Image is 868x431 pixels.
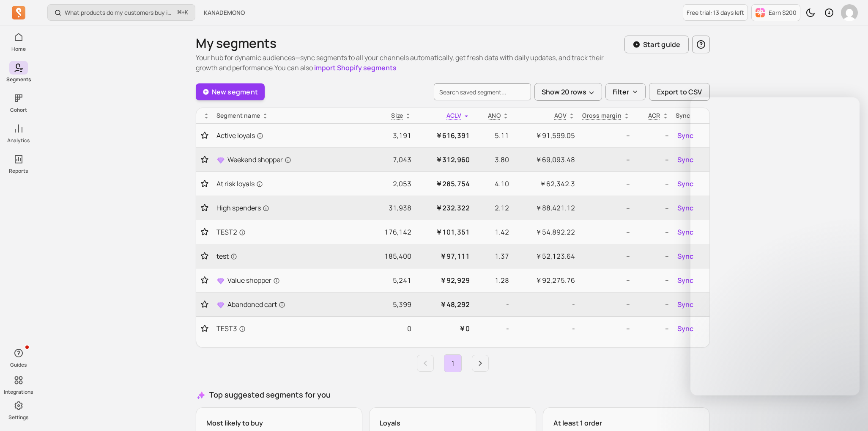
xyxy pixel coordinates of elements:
[582,130,630,141] p: --
[476,275,509,285] p: 1.28
[677,203,693,213] span: Sync
[677,275,693,285] span: Sync
[687,8,744,17] p: Free trial: 13 days left
[196,83,265,100] a: New segment
[676,201,695,215] button: Sync
[802,4,819,21] button: Toggle dark mode
[417,355,434,372] a: Previous page
[4,389,33,395] p: Integrations
[10,362,27,368] p: Guides
[516,203,575,213] p: ￥88,421.12
[370,227,411,237] p: 176,142
[216,179,364,189] a: At risk loyals
[10,107,27,113] p: Cohort
[637,275,669,285] p: --
[370,130,411,141] p: 3,191
[516,227,575,237] p: ￥54,892.22
[637,179,669,189] p: --
[582,203,630,213] p: --
[216,251,237,261] span: test
[677,130,693,141] span: Sync
[200,131,210,140] button: Toggle favorite
[216,203,269,213] span: High spenders
[178,8,188,17] span: +
[472,355,489,372] a: Next page
[418,203,470,213] p: ￥232,322
[637,227,669,237] p: --
[7,137,30,144] p: Analytics
[370,155,411,165] p: 7,043
[677,227,693,237] span: Sync
[516,299,575,309] p: -
[380,418,526,428] p: Loyals
[216,227,364,237] a: TEST2
[676,249,695,263] button: Sync
[676,129,695,142] button: Sync
[476,323,509,334] p: -
[418,130,470,141] p: ￥616,391
[582,275,630,285] p: --
[582,227,630,237] p: --
[676,274,695,287] button: Sync
[200,252,210,260] button: Toggle favorite
[418,155,470,165] p: ￥312,960
[676,322,695,335] button: Sync
[637,130,669,141] p: --
[216,111,364,120] div: Segment name
[418,323,470,334] p: ￥0
[196,36,624,51] h1: My segments
[391,111,403,119] span: Size
[476,179,509,189] p: 4.10
[206,418,352,428] p: Most likely to buy
[204,8,245,17] span: KANADEMONO
[200,204,210,212] button: Toggle favorite
[196,52,624,73] p: Your hub for dynamic audiences—sync segments to all your channels automatically, get fresh data w...
[434,83,531,100] input: search
[370,203,411,213] p: 31,938
[200,228,210,236] button: Toggle favorite
[370,323,411,334] p: 0
[370,275,411,285] p: 5,241
[582,323,630,334] p: --
[216,275,364,285] a: Value shopper
[314,63,397,72] a: import Shopify segments
[516,130,575,141] p: ￥91,599.05
[370,251,411,261] p: 185,400
[613,87,629,97] p: Filter
[9,345,28,370] button: Guides
[677,155,693,165] span: Sync
[199,5,250,20] button: KANADEMONO
[196,354,710,372] ul: Pagination
[683,4,748,21] a: Free trial: 13 days left
[177,8,182,18] kbd: ⌘
[677,179,693,189] span: Sync
[476,130,509,141] p: 5.11
[418,179,470,189] p: ￥285,754
[648,111,660,120] p: ACR
[690,97,860,395] iframe: Intercom live chat
[200,276,210,285] button: Toggle favorite
[676,298,695,311] button: Sync
[769,8,797,17] p: Earn $200
[605,83,646,100] button: Filter
[8,414,28,421] p: Settings
[216,130,364,141] a: Active loyals
[216,323,364,334] a: TEST3
[554,111,567,120] p: AOV
[488,111,501,119] span: ANO
[444,355,461,372] a: Page 1 is your current page
[370,179,411,189] p: 2,053
[216,179,263,189] span: At risk loyals
[227,299,285,309] span: Abandoned cart
[677,323,693,334] span: Sync
[582,299,630,309] p: --
[216,130,263,141] span: Active loyals
[9,168,28,174] p: Reports
[216,299,364,309] a: Abandoned cart
[47,4,195,21] button: What products do my customers buy in the same order?⌘+K
[418,299,470,309] p: ￥48,292
[200,324,210,333] button: Toggle favorite
[418,251,470,261] p: ￥97,111
[637,155,669,165] p: --
[216,323,246,334] span: TEST3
